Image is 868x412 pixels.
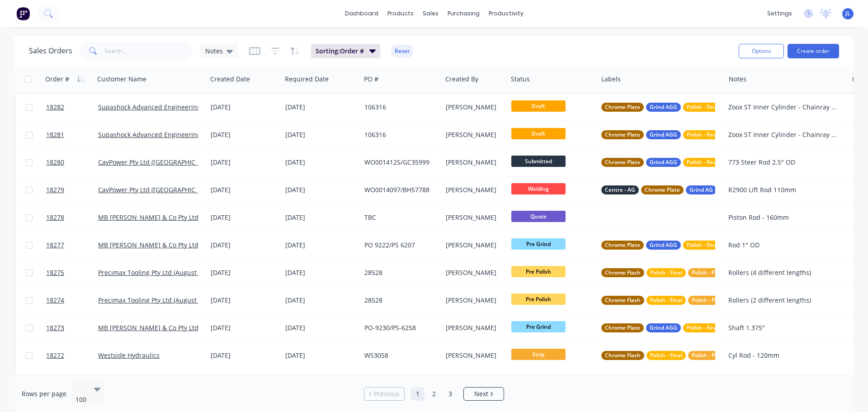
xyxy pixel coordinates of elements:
div: 106316 [364,103,434,112]
a: MB [PERSON_NAME] & Co Pty Ltd [98,323,198,332]
span: Notes [205,46,223,56]
a: Supashock Advanced Engineering - (Dynamic Engineering) [98,130,275,139]
div: Status [511,75,530,84]
button: Create order [788,44,839,58]
a: Previous page [364,389,404,398]
div: [PERSON_NAME] [446,103,501,112]
a: 18271 [46,369,98,397]
div: [DATE] [211,268,278,277]
div: [DATE] [211,296,278,305]
a: 18278 [46,204,98,231]
div: PO # [364,75,378,84]
span: Polish - Final [687,241,719,250]
span: Polish - Final [650,351,682,360]
a: Westside Hydraulics [98,351,160,360]
div: settings [763,7,797,20]
div: [DATE] [285,213,357,222]
div: 28528 [364,296,434,305]
div: [PERSON_NAME] [446,130,501,139]
ul: Pagination [360,387,508,401]
div: [DATE] [285,103,357,112]
div: [DATE] [211,323,278,332]
div: WO0014125/GC35999 [364,158,434,167]
div: Zoox ST Inner Cylinder - Chainray Top [728,103,838,112]
span: 18280 [46,158,64,167]
span: Grind AGG [650,158,677,167]
div: Created By [445,75,478,84]
div: [DATE] [211,130,278,139]
a: 18277 [46,232,98,259]
a: 18281 [46,121,98,148]
span: 18278 [46,213,64,222]
h1: Sales Orders [29,47,72,55]
div: Required Date [285,75,329,84]
a: dashboard [340,7,383,20]
span: 18279 [46,185,64,194]
span: 18282 [46,103,64,112]
div: [DATE] [285,158,357,167]
div: [DATE] [211,103,278,112]
div: Zoox ST Inner Cylinder - Chainray Top [728,130,838,139]
span: Polish - Final [650,268,682,277]
span: Grind AGG [650,241,677,250]
div: Rollers (4 different lengths) [728,268,838,277]
a: CavPower Pty Ltd ([GEOGRAPHIC_DATA]) [98,185,217,194]
button: Reset [391,45,413,57]
div: 773 Steer Rod 2.5" OD [728,158,838,167]
span: Pre Polish [511,294,566,305]
button: Chrome PlateGrind AGGPolish - Final [601,103,760,112]
div: PO 9222/PS 6207 [364,241,434,250]
span: Draft [511,100,566,112]
a: 18272 [46,342,98,369]
div: [PERSON_NAME] [446,323,501,332]
div: Created Date [210,75,250,84]
span: Rows per page [22,389,66,398]
a: 18282 [46,94,98,121]
div: [PERSON_NAME] [446,296,501,305]
a: CavPower Pty Ltd ([GEOGRAPHIC_DATA]) [98,158,217,166]
div: Piston Rod - 160mm [728,213,838,222]
div: purchasing [443,7,484,20]
button: Chrome PlateGrind AGGPolish - Final [601,241,722,250]
div: 28528 [364,268,434,277]
div: Order # [45,75,69,84]
span: JL [845,9,850,18]
div: [DATE] [211,213,278,222]
span: Chrome Plate [605,103,640,112]
span: Polish - Final [687,323,719,332]
div: Rod 1" OD [728,241,838,250]
input: Search... [105,42,193,60]
a: 18279 [46,176,98,204]
button: Chrome PlateGrind AGGPolish - Final [601,158,722,167]
div: 106316 [364,130,434,139]
div: Labels [601,75,621,84]
a: MB [PERSON_NAME] & Co Pty Ltd [98,213,198,222]
a: 18280 [46,149,98,176]
img: Factory [16,7,30,20]
div: [DATE] [285,268,357,277]
span: Polish - Final [687,103,719,112]
span: 18275 [46,268,64,277]
div: [DATE] [211,241,278,250]
button: Chrome PlateGrind AGGPolish - Final [601,323,722,332]
button: Sorting:Order # [311,44,380,58]
div: WO0014097/BH57788 [364,185,434,194]
span: 18274 [46,296,64,305]
div: Notes [729,75,746,84]
a: Page 1 is your current page [411,387,425,401]
div: 100 [75,395,88,404]
button: Centre - AGChrome PlateGrind AG [601,185,758,194]
button: Chrome FlashPolish - FinalPolish - Pre [601,268,724,277]
div: [PERSON_NAME] [446,268,501,277]
span: Chrome Flash [605,268,641,277]
div: [DATE] [211,351,278,360]
div: WS3058 [364,351,434,360]
span: Polish - Final [687,130,719,139]
span: Grind AGG [650,323,677,332]
span: Chrome Plate [605,241,640,250]
span: Centre - AG [605,185,635,194]
a: Page 2 [427,387,441,401]
div: [DATE] [211,185,278,194]
div: [PERSON_NAME] [446,158,501,167]
div: Customer Name [97,75,146,84]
